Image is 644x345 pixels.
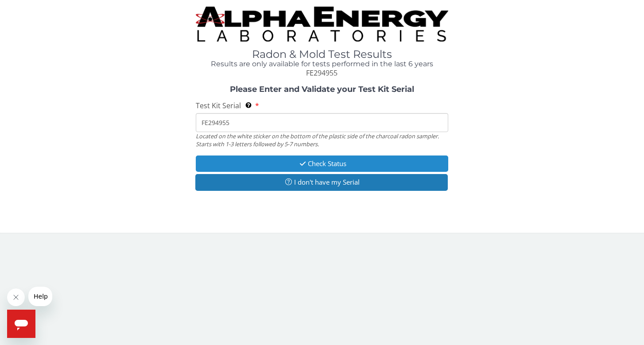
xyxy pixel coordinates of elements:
[196,101,241,110] span: Test Kit Serial
[196,60,448,68] h4: Results are only available for tests performed in the last 6 years
[196,49,448,60] h1: Radon & Mold Test Results
[230,84,414,94] strong: Please Enter and Validate your Test Kit Serial
[196,155,448,172] button: Check Status
[7,288,25,306] iframe: Close message
[196,7,448,42] img: TightCrop.jpg
[196,132,448,148] div: Located on the white sticker on the bottom of the plastic side of the charcoal radon sampler. Sta...
[195,174,448,190] button: I don't have my Serial
[306,68,338,78] span: FE294955
[28,287,52,306] iframe: Message from company
[7,310,35,338] iframe: Button to launch messaging window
